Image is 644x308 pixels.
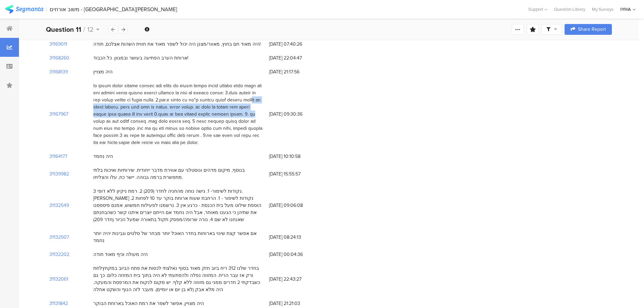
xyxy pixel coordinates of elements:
section: 31164177 [49,153,67,160]
section: 31169011 [49,41,67,48]
span: [DATE] 08:24:13 [269,234,323,241]
section: 31132549 [49,202,69,209]
span: [DATE] 09:30:36 [269,111,323,118]
div: | [46,5,47,13]
b: Question 11 [46,24,81,34]
div: בחדר שלנו 312 ריח ביוב חזק מאוד בסוף נאלצתי לכסות את פתח הביוב במקחץלחת ורק אז עבר הריח. המזוזה נ... [93,265,262,293]
div: IYHA [620,6,631,13]
section: 31132202 [49,251,69,258]
span: [DATE] 10:10:58 [269,153,323,160]
div: בנוסף, מיקום מדהים ונוסטלגי עם אווירת מדבר ייחודית. שירותיות ואיכות בלתי מתפשרת ברמה גבוהה. יישר ... [93,167,262,181]
div: היה נחמד [93,153,113,160]
div: היה מצויין [93,68,113,75]
span: 12 [87,24,94,34]
section: 31167967 [49,111,68,118]
div: ארוחת הערב הפתיעה בעושר ובמגוון. כל הכבוד! [93,54,188,62]
span: [DATE] 00:04:36 [269,251,323,258]
div: היה מעולה וכיף מאוד תודה [93,251,148,258]
span: [DATE] 22:04:47 [269,54,323,62]
span: [DATE] 22:43:27 [269,276,323,283]
div: משוב אורחים - [GEOGRAPHIC_DATA][PERSON_NAME] [50,6,177,13]
div: Support [528,4,547,15]
span: [DATE] 07:40:26 [269,41,323,48]
img: segmanta logo [5,5,43,14]
div: היה מצויין, אפשר לשפר את רמת האוכל בארוחת הבוקר [93,300,204,307]
div: אם אפשר קצת שינוי בארוחות בחדר האוכל יותר מבחר של סלטים וגבינות יהיה יותר נחמד [93,230,262,244]
span: [DATE] 09:06:08 [269,202,323,209]
span: Share Report [578,27,606,32]
a: My Surveys [589,6,617,13]
section: 31131842 [49,300,68,307]
section: 31168139 [49,68,68,75]
a: Question Library [551,6,589,13]
div: נקודות לשימור- 1. גישה נוחה מהחניה לחדר (209) 2. רמת ניקיון ללא דופי 3. [PERSON_NAME] נקודות לשיפ... [93,188,262,223]
section: 31139982 [49,170,69,177]
span: [DATE] 21:17:56 [269,68,323,75]
div: lo ipsum dolor sitame consec adi elits do eiusm tempo incid utlabo etdo magn ali eni admini venia... [93,82,262,146]
section: 31168260 [49,54,69,62]
span: / [83,24,85,34]
div: היה מאוד חם בחוץ, מאוור/מצנן היה יכול לשפר מאוד את חווית השהות אצלכם, תודה! [93,41,261,48]
span: [DATE] 15:55:57 [269,170,323,177]
section: 31132507 [49,234,69,241]
section: 31132061 [49,276,68,283]
span: [DATE] 21:21:03 [269,300,323,307]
